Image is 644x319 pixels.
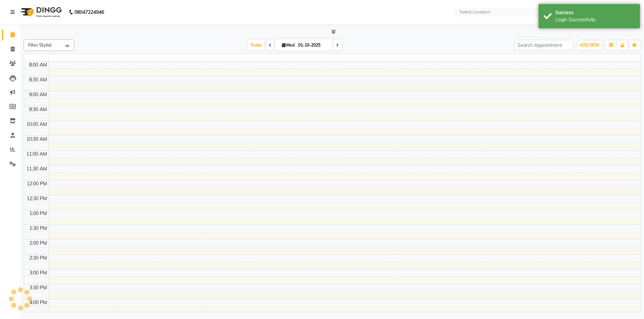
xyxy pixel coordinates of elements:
div: 2:30 PM [28,255,48,262]
div: 1:30 PM [28,225,48,232]
div: 3:30 PM [28,284,48,291]
div: 8:30 AM [28,76,48,83]
input: Search Appointment [515,40,574,50]
div: 12:30 PM [25,195,48,202]
span: Today [248,40,265,50]
div: Login Successfully. [555,16,635,23]
div: 3:00 PM [28,269,48,276]
div: 2:00 PM [28,240,48,247]
div: 10:30 AM [25,136,48,143]
b: 08047224946 [74,3,104,22]
button: ADD NEW [578,41,601,50]
div: 12:00 PM [25,180,48,187]
div: Select Location [459,9,491,16]
div: 1:00 PM [28,210,48,217]
img: logo [17,3,64,22]
div: 11:30 AM [25,165,48,172]
input: 2025-10-01 [296,40,330,50]
div: 9:30 AM [28,106,48,113]
span: Wed [280,43,296,48]
div: 4:00 PM [28,299,48,306]
div: 9:00 AM [28,91,48,98]
div: 8:00 AM [28,61,48,69]
span: ADD NEW [579,43,599,48]
span: Filter Stylist [28,42,52,48]
div: Success [555,9,635,16]
div: 11:00 AM [25,151,48,158]
div: 10:00 AM [25,121,48,128]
